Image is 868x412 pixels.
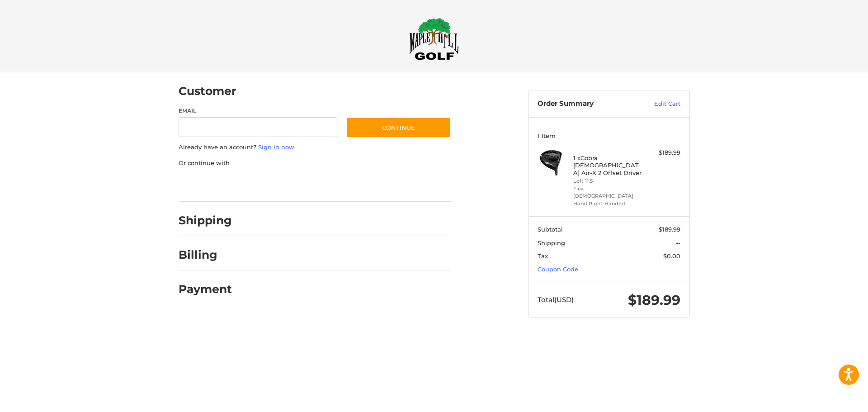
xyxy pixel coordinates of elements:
iframe: PayPal-venmo [329,176,396,193]
span: Total (USD) [538,295,574,304]
label: Email [179,107,338,115]
a: Edit Cart [635,99,680,109]
div: $189.99 [645,148,680,157]
p: Already have an account? [179,143,451,152]
span: -- [676,239,680,246]
a: Coupon Code [538,265,578,273]
span: Shipping [538,239,565,246]
h3: 1 Item [538,132,680,139]
span: Subtotal [538,226,563,233]
li: Loft 11.5 [573,177,642,185]
a: Sign in now [258,143,294,151]
button: Continue [346,117,451,138]
span: $0.00 [663,252,680,260]
h2: Payment [179,282,232,296]
h2: Shipping [179,213,232,227]
iframe: Gorgias live chat messenger [9,373,108,403]
span: $189.99 [628,292,680,308]
h3: Order Summary [538,99,635,109]
span: Tax [538,252,548,260]
li: Flex [DEMOGRAPHIC_DATA] [573,185,642,200]
iframe: PayPal-paylater [252,176,320,193]
img: Maple Hill Golf [409,18,459,60]
iframe: PayPal-paypal [175,176,243,193]
p: Or continue with [179,159,451,168]
span: $189.99 [659,226,680,233]
h2: Customer [179,84,236,98]
h4: 1 x Cobra [DEMOGRAPHIC_DATA] Air-X 2 Offset Driver [573,154,642,176]
li: Hand Right-Handed [573,200,642,208]
h2: Billing [179,248,231,262]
